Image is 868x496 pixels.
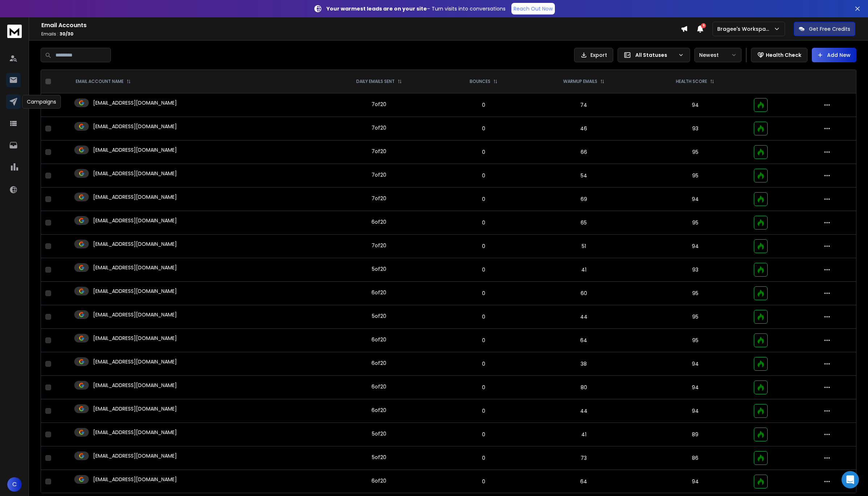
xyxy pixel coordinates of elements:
[812,48,856,62] button: Add New
[445,313,522,320] p: 0
[356,79,395,84] p: DAILY EMAILS SENT
[327,5,427,12] strong: Your warmest leads are on your site
[371,336,386,343] div: 6 of 20
[22,95,61,109] div: Campaigns
[372,312,386,320] div: 5 of 20
[93,311,177,318] p: [EMAIL_ADDRESS][DOMAIN_NAME]
[93,170,177,177] p: [EMAIL_ADDRESS][DOMAIN_NAME]
[76,79,131,84] div: EMAIL ACCOUNT NAME
[527,329,641,352] td: 64
[445,266,522,273] p: 0
[641,211,749,235] td: 95
[59,31,74,37] span: 30 / 30
[445,125,522,132] p: 0
[527,399,641,423] td: 44
[676,79,707,84] p: HEALTH SCORE
[371,383,386,390] div: 6 of 20
[641,470,749,493] td: 94
[327,5,506,12] p: – Turn visits into conversations
[641,352,749,376] td: 94
[445,172,522,179] p: 0
[93,405,177,412] p: [EMAIL_ADDRESS][DOMAIN_NAME]
[694,48,742,62] button: Newest
[527,140,641,164] td: 66
[527,305,641,329] td: 44
[641,329,749,352] td: 95
[641,305,749,329] td: 95
[371,124,386,131] div: 7 of 20
[445,360,522,367] p: 0
[527,352,641,376] td: 38
[527,188,641,211] td: 69
[372,454,386,461] div: 5 of 20
[641,376,749,399] td: 94
[371,289,386,296] div: 6 of 20
[641,235,749,258] td: 94
[641,399,749,423] td: 94
[641,446,749,470] td: 86
[751,48,807,62] button: Health Check
[445,219,522,226] p: 0
[445,337,522,344] p: 0
[445,384,522,391] p: 0
[371,195,386,202] div: 7 of 20
[641,117,749,140] td: 93
[514,5,553,12] p: Reach Out Now
[445,478,522,485] p: 0
[641,282,749,305] td: 95
[41,21,681,30] h1: Email Accounts
[527,93,641,117] td: 74
[527,376,641,399] td: 80
[445,290,522,297] p: 0
[527,235,641,258] td: 51
[809,25,850,33] p: Get Free Credits
[527,470,641,493] td: 64
[371,148,386,155] div: 7 of 20
[371,477,386,484] div: 6 of 20
[93,99,177,106] p: [EMAIL_ADDRESS][DOMAIN_NAME]
[635,51,675,59] p: All Statuses
[445,431,522,438] p: 0
[470,79,490,84] p: BOUNCES
[93,335,177,342] p: [EMAIL_ADDRESS][DOMAIN_NAME]
[371,242,386,249] div: 7 of 20
[371,101,386,108] div: 7 of 20
[93,217,177,224] p: [EMAIL_ADDRESS][DOMAIN_NAME]
[527,282,641,305] td: 60
[7,25,22,38] img: logo
[93,264,177,271] p: [EMAIL_ADDRESS][DOMAIN_NAME]
[794,22,855,36] button: Get Free Credits
[527,446,641,470] td: 73
[93,240,177,248] p: [EMAIL_ADDRESS][DOMAIN_NAME]
[445,454,522,462] p: 0
[511,3,555,14] a: Reach Out Now
[93,476,177,483] p: [EMAIL_ADDRESS][DOMAIN_NAME]
[372,265,386,273] div: 5 of 20
[93,382,177,389] p: [EMAIL_ADDRESS][DOMAIN_NAME]
[445,101,522,109] p: 0
[641,258,749,282] td: 93
[7,477,22,492] button: C
[93,429,177,436] p: [EMAIL_ADDRESS][DOMAIN_NAME]
[717,25,773,33] p: Bragee's Workspace
[641,164,749,188] td: 95
[445,243,522,250] p: 0
[93,123,177,130] p: [EMAIL_ADDRESS][DOMAIN_NAME]
[371,171,386,178] div: 7 of 20
[93,193,177,201] p: [EMAIL_ADDRESS][DOMAIN_NAME]
[93,146,177,154] p: [EMAIL_ADDRESS][DOMAIN_NAME]
[445,407,522,415] p: 0
[766,51,801,59] p: Health Check
[527,211,641,235] td: 65
[527,423,641,446] td: 41
[527,164,641,188] td: 54
[574,48,613,62] button: Export
[93,358,177,365] p: [EMAIL_ADDRESS][DOMAIN_NAME]
[41,31,681,37] p: Emails :
[842,471,859,488] div: Open Intercom Messenger
[445,196,522,203] p: 0
[701,23,706,28] span: 6
[372,430,386,437] div: 5 of 20
[641,140,749,164] td: 95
